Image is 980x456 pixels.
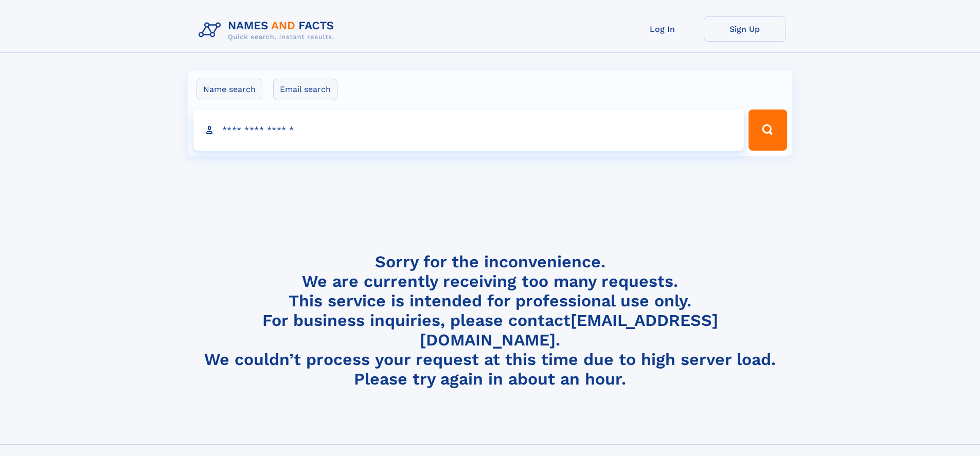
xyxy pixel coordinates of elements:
[193,110,744,151] input: search input
[197,79,262,100] label: Name search
[749,110,787,151] button: Search Button
[273,79,337,100] label: Email search
[194,252,786,389] h4: Sorry for the inconvenience. We are currently receiving too many requests. This service is intend...
[704,16,786,42] a: Sign Up
[420,311,718,350] a: [EMAIL_ADDRESS][DOMAIN_NAME]
[621,16,704,42] a: Log In
[194,16,343,44] img: Logo Names and Facts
